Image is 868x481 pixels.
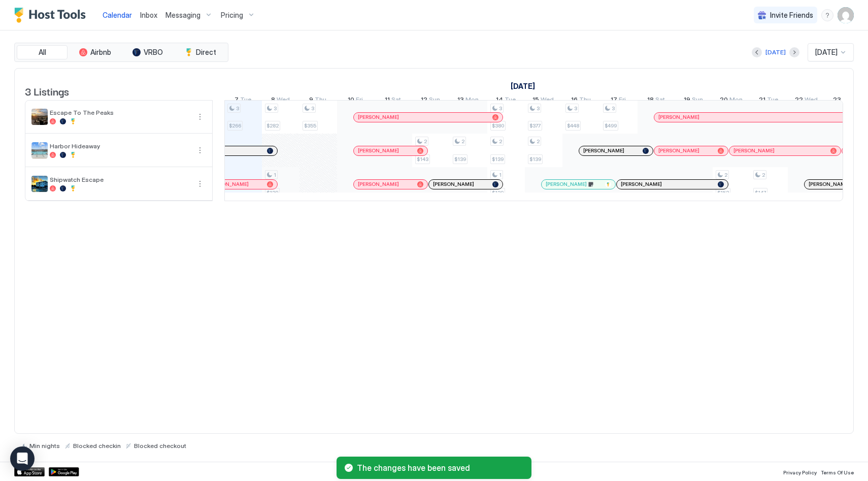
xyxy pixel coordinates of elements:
[717,93,745,108] a: October 20, 2025
[755,189,766,196] span: $147
[729,95,743,106] span: Mon
[31,142,48,158] div: listing image
[805,95,818,106] span: Wed
[833,95,841,106] span: 23
[311,105,314,112] span: 3
[619,95,626,106] span: Fri
[792,93,820,108] a: October 22, 2025
[692,95,703,106] span: Sun
[537,138,540,145] span: 2
[795,95,803,106] span: 22
[830,93,857,108] a: October 23, 2025
[356,95,363,106] span: Fri
[843,95,854,106] span: Thu
[457,95,464,106] span: 13
[229,122,241,129] span: $266
[235,95,239,106] span: 7
[461,138,464,145] span: 2
[382,93,404,108] a: October 11, 2025
[418,93,443,108] a: October 12, 2025
[271,95,275,106] span: 8
[140,11,157,19] span: Inbox
[838,7,854,23] div: User profile
[465,95,479,106] span: Mon
[756,93,781,108] a: October 21, 2025
[583,147,624,154] span: [PERSON_NAME]
[25,83,69,99] span: 3 Listings
[208,181,249,187] span: [PERSON_NAME]
[307,93,329,108] a: October 9, 2025
[608,93,628,108] a: October 17, 2025
[424,138,427,145] span: 2
[655,95,665,106] span: Sat
[493,93,518,108] a: October 14, 2025
[266,122,279,129] span: $282
[357,463,523,473] span: The changes have been saved
[358,181,399,187] span: [PERSON_NAME]
[571,95,578,106] span: 16
[809,181,850,187] span: [PERSON_NAME]
[724,172,727,178] span: 2
[658,147,699,154] span: [PERSON_NAME]
[567,122,579,129] span: $448
[508,79,538,93] a: October 1, 2025
[345,93,365,108] a: October 10, 2025
[454,156,466,163] span: $139
[455,93,481,108] a: October 13, 2025
[429,95,440,106] span: Sun
[194,111,206,123] button: More options
[645,93,667,108] a: October 18, 2025
[39,48,46,57] span: All
[196,48,216,57] span: Direct
[733,147,775,154] span: [PERSON_NAME]
[647,95,654,106] span: 18
[348,95,354,106] span: 10
[277,95,290,106] span: Wed
[50,109,190,116] span: Escape To The Peaks
[165,11,201,20] span: Messaging
[50,176,190,183] span: Shipwatch Escape
[269,93,292,108] a: October 8, 2025
[762,172,765,178] span: 2
[658,114,699,120] span: [PERSON_NAME]
[194,178,206,190] button: More options
[50,142,190,150] span: Harbor Hideaway
[14,43,228,62] div: tab-group
[10,446,35,471] div: Open Intercom Messenger
[759,95,765,106] span: 21
[274,172,276,178] span: 1
[492,156,504,163] span: $139
[73,442,121,450] span: Blocked checkin
[770,11,813,20] span: Invite Friends
[144,48,163,57] span: VRBO
[717,189,729,196] span: $152
[529,156,541,163] span: $139
[309,95,313,106] span: 9
[789,47,799,57] button: Next month
[70,45,120,59] button: Airbnb
[274,105,277,112] span: 3
[391,95,401,106] span: Sat
[767,95,778,106] span: Tue
[194,144,206,156] div: menu
[240,95,251,106] span: Tue
[492,122,504,129] span: $380
[194,111,206,123] div: menu
[421,95,427,106] span: 12
[17,45,68,59] button: All
[752,47,762,57] button: Previous month
[499,172,502,178] span: 1
[496,95,503,106] span: 14
[417,156,428,163] span: $143
[532,95,539,106] span: 15
[232,93,254,108] a: October 7, 2025
[546,181,587,187] span: [PERSON_NAME]
[621,181,662,187] span: [PERSON_NAME]
[103,11,132,19] span: Calendar
[194,178,206,190] div: menu
[765,48,786,57] div: [DATE]
[175,45,226,59] button: Direct
[29,442,60,450] span: Min nights
[358,114,399,120] span: [PERSON_NAME]
[612,105,615,112] span: 3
